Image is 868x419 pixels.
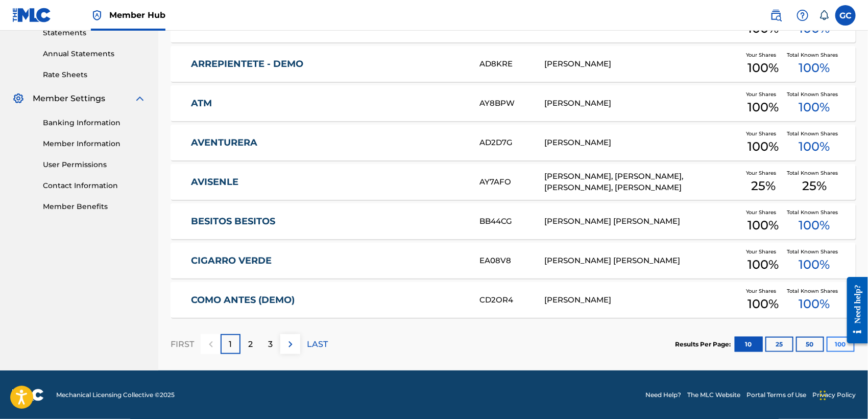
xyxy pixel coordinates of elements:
[56,390,175,400] span: Mechanical Licensing Collective © 2025
[545,255,740,267] div: [PERSON_NAME] [PERSON_NAME]
[819,10,829,20] div: Notifications
[817,370,868,419] div: Widget de chat
[479,176,544,188] div: AY7AFO
[645,390,681,400] a: Need Help?
[545,294,740,306] div: [PERSON_NAME]
[545,216,740,227] div: [PERSON_NAME] [PERSON_NAME]
[799,59,830,77] span: 100 %
[787,287,842,295] span: Total Known Shares
[12,389,44,401] img: logo
[12,92,25,105] img: Member Settings
[43,201,146,212] a: Member Benefits
[229,338,232,351] p: 1
[109,9,165,21] span: Member Hub
[43,69,146,80] a: Rate Sheets
[171,338,194,351] p: FIRST
[33,92,105,105] span: Member Settings
[545,137,740,149] div: [PERSON_NAME]
[787,130,842,137] span: Total Known Shares
[748,295,779,313] span: 100 %
[134,92,146,105] img: expand
[799,255,830,274] span: 100 %
[43,138,146,149] a: Member Information
[748,98,779,117] span: 100 %
[835,5,856,26] div: User Menu
[43,49,146,59] a: Annual Statements
[827,337,855,352] button: 100
[479,216,544,227] div: BB44CG
[766,5,786,26] a: Public Search
[787,169,842,177] span: Total Known Shares
[787,208,842,216] span: Total Known Shares
[787,248,842,255] span: Total Known Shares
[284,338,297,351] img: right
[746,90,781,98] span: Your Shares
[787,90,842,98] span: Total Known Shares
[820,380,826,411] div: Arrastrar
[792,5,813,26] div: Help
[545,58,740,70] div: [PERSON_NAME]
[751,177,776,195] span: 25 %
[817,370,868,419] iframe: Chat Widget
[765,337,793,352] button: 25
[770,9,782,21] img: search
[43,159,146,170] a: User Permissions
[746,130,781,137] span: Your Shares
[191,294,466,306] a: COMO ANTES (DEMO)
[545,171,740,194] div: [PERSON_NAME], [PERSON_NAME], [PERSON_NAME], [PERSON_NAME]
[746,248,781,255] span: Your Shares
[191,58,466,70] a: ARREPIENTETE - DEMO
[746,287,781,295] span: Your Shares
[746,390,806,400] a: Portal Terms of Use
[796,337,824,352] button: 50
[746,208,781,216] span: Your Shares
[687,390,740,400] a: The MLC Website
[479,255,544,267] div: EA08V8
[91,9,103,21] img: Top Rightsholder
[746,169,781,177] span: Your Shares
[191,137,466,149] a: AVENTURERA
[748,255,779,274] span: 100 %
[43,28,146,38] a: Statements
[191,216,466,227] a: BESITOS BESITOS
[12,8,52,22] img: MLC Logo
[43,118,146,128] a: Banking Information
[812,390,856,400] a: Privacy Policy
[545,98,740,109] div: [PERSON_NAME]
[248,338,253,351] p: 2
[799,295,830,313] span: 100 %
[748,216,779,235] span: 100 %
[799,216,830,235] span: 100 %
[479,98,544,109] div: AY8BPW
[787,51,842,59] span: Total Known Shares
[797,9,809,21] img: help
[735,337,763,352] button: 10
[191,255,466,267] a: CIGARRO VERDE
[479,137,544,149] div: AD2D7G
[748,137,779,156] span: 100 %
[479,58,544,70] div: AD8KRE
[479,294,544,306] div: CD2OR4
[191,176,466,188] a: AVISENLE
[799,137,830,156] span: 100 %
[268,338,273,351] p: 3
[839,269,868,352] iframe: Resource Center
[746,51,781,59] span: Your Shares
[799,98,830,117] span: 100 %
[675,340,733,349] p: Results Per Page:
[307,338,328,351] p: LAST
[802,177,827,195] span: 25 %
[43,180,146,191] a: Contact Information
[748,59,779,77] span: 100 %
[191,98,466,109] a: ATM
